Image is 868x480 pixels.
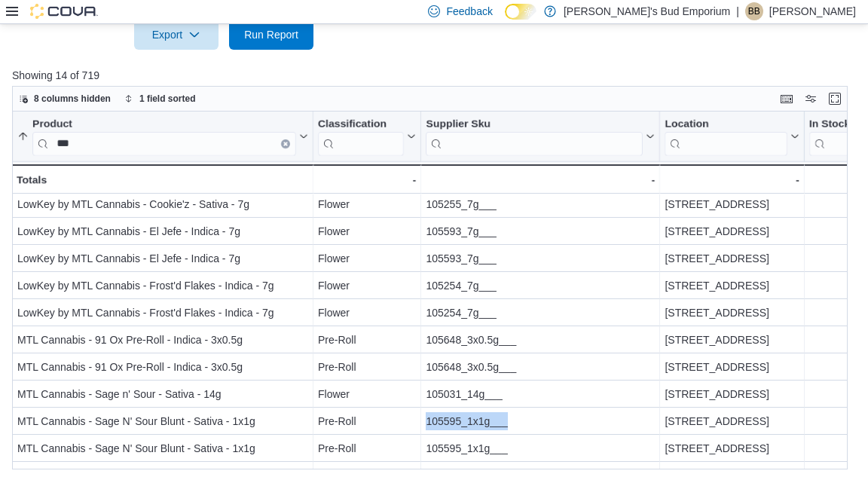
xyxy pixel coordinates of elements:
[139,93,196,105] span: 1 field sorted
[34,93,111,105] span: 8 columns hidden
[134,20,219,50] button: Export
[281,139,290,148] button: Clear input
[564,2,730,20] p: [PERSON_NAME]'s Bud Emporium
[826,90,844,108] button: Enter fullscreen
[745,2,763,20] div: Brandon Babineau
[30,4,98,19] img: Cova
[13,90,117,108] button: 8 columns hidden
[229,20,313,50] button: Run Report
[748,2,760,20] span: BB
[769,2,856,20] p: [PERSON_NAME]
[736,2,739,20] p: |
[778,90,796,108] button: Keyboard shortcuts
[12,68,856,83] p: Showing 14 of 719
[318,170,416,188] div: -
[802,90,820,108] button: Display options
[118,90,202,108] button: 1 field sorted
[244,27,298,42] span: Run Report
[143,20,209,50] span: Export
[505,4,536,20] input: Dark Mode
[426,170,655,188] div: -
[665,170,799,188] div: -
[446,4,492,19] span: Feedback
[17,170,308,188] div: Totals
